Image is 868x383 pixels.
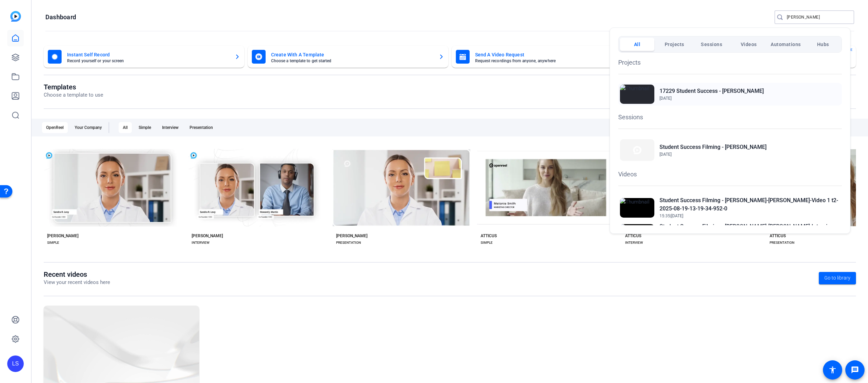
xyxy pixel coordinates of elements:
h2: Student Success Filming - [PERSON_NAME]-[PERSON_NAME]-Video 1 t2-2025-08-19-13-19-34-952-0 [660,196,840,213]
h1: Videos [618,169,842,179]
h2: Student Success Filming - [PERSON_NAME]-[PERSON_NAME]-Interview 1-2025-08-19-08-10-58-304-0 [660,222,840,239]
img: Thumbnail [620,139,654,161]
img: Thumbnail [620,198,654,217]
span: 15:35 [660,214,670,218]
span: Projects [665,38,684,51]
h1: Projects [618,58,842,67]
span: Videos [741,38,757,51]
h2: 17229 Student Success - [PERSON_NAME] [660,87,764,95]
h2: Student Success Filming - [PERSON_NAME] [660,143,767,151]
img: Thumbnail [620,85,654,104]
span: Sessions [701,38,722,51]
span: Hubs [817,38,829,51]
span: [DATE] [671,214,683,218]
span: Automations [771,38,801,51]
span: [DATE] [660,96,672,101]
span: [DATE] [660,152,672,157]
h1: Sessions [618,112,842,122]
span: | [670,214,671,218]
span: All [634,38,641,51]
img: Thumbnail [620,224,654,243]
